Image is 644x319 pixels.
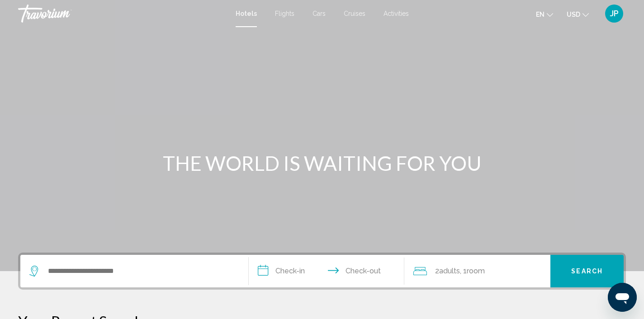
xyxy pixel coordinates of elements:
[439,267,460,275] span: Adults
[550,255,624,287] button: Search
[610,9,619,18] span: JP
[20,255,624,287] div: Search widget
[404,255,551,287] button: Travelers: 2 adults, 0 children
[536,8,553,21] button: Change language
[435,265,460,277] span: 2
[384,10,409,17] a: Activities
[460,265,485,277] span: , 1
[275,10,294,17] a: Flights
[152,151,492,175] h1: THE WORLD IS WAITING FOR YOU
[571,268,603,275] span: Search
[236,10,257,17] a: Hotels
[567,8,589,21] button: Change currency
[249,255,404,287] button: Check in and out dates
[344,10,365,17] a: Cruises
[567,11,580,18] span: USD
[602,4,626,23] button: User Menu
[18,5,227,23] a: Travorium
[536,11,545,18] span: en
[467,267,485,275] span: Room
[608,283,637,312] iframe: Button to launch messaging window
[313,10,326,17] a: Cars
